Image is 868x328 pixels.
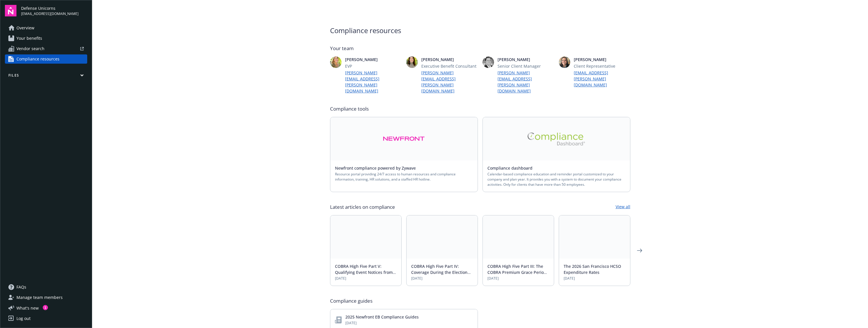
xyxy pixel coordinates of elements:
img: photo [483,56,494,68]
span: Calendar-based compliance education and reminder portal customized to your company and plan year.... [487,172,625,187]
span: [DATE] [564,276,625,281]
a: Manage team members [5,293,87,302]
img: BLOG-Card Image - Compliance - COBRA High Five Pt 5 - 09-11-25.jpg [330,215,401,259]
span: Compliance resources [16,54,59,64]
span: Compliance resources [330,25,630,36]
img: Alt [383,132,425,145]
span: Compliance guides [330,297,372,304]
a: The 2026 San Francisco HCSO Expenditure Rates [564,263,621,275]
span: Client Representative [574,63,630,69]
a: Vendor search [5,44,87,53]
img: BLOG-Card Image - Compliance - COBRA High Five Pt 4 - 09-04-25.jpg [407,215,478,259]
span: EVP [345,63,402,69]
a: View all [616,204,630,211]
span: [DATE] [335,276,397,281]
img: navigator-logo.svg [5,5,16,16]
a: 2025 Newfront EB Compliance Guides [345,314,419,320]
span: Executive Benefit Consultant [421,63,478,69]
img: BLOG-Card Image - Compliance - COBRA High Five Pt 3 - 09-03-25.jpg [483,215,554,259]
span: [PERSON_NAME] [345,56,402,62]
span: Latest articles on compliance [330,204,395,211]
img: photo [406,56,418,68]
a: FAQs [5,283,87,292]
a: Your benefits [5,34,87,43]
a: Overview [5,23,87,33]
img: photo [330,56,342,68]
span: Overview [16,23,34,33]
span: [EMAIL_ADDRESS][DOMAIN_NAME] [21,11,79,16]
span: FAQs [16,283,26,292]
a: [PERSON_NAME][EMAIL_ADDRESS][PERSON_NAME][DOMAIN_NAME] [421,70,478,94]
span: [PERSON_NAME] [498,56,554,62]
img: Alt [528,132,585,145]
a: [EMAIL_ADDRESS][PERSON_NAME][DOMAIN_NAME] [574,70,630,88]
button: Defense Unicorns[EMAIL_ADDRESS][DOMAIN_NAME] [21,5,87,16]
span: [PERSON_NAME] [574,56,630,62]
span: [DATE] [487,276,549,281]
a: Compliance dashboard [487,165,537,171]
a: Compliance resources [5,54,87,64]
a: Alt [483,117,630,160]
span: Defense Unicorns [21,5,79,11]
img: BLOG+Card Image - Compliance - 2026 SF HCSO Expenditure Rates - 08-26-25.jpg [559,215,630,259]
span: Manage team members [16,293,63,302]
a: [PERSON_NAME][EMAIL_ADDRESS][PERSON_NAME][DOMAIN_NAME] [345,70,402,94]
span: Vendor search [16,44,44,53]
span: Compliance tools [330,105,630,112]
span: [DATE] [345,321,419,326]
span: [DATE] [411,276,473,281]
a: COBRA High Five Part III: The COBRA Premium Grace Period and Shortfalls [487,263,546,281]
button: Files [5,73,87,80]
a: COBRA High Five Part V: Qualifying Event Notices from Employees and Dependents [335,263,393,281]
a: COBRA High Five Part IV: Coverage During the Election and Premium Period [411,263,467,281]
div: Log out [16,314,31,323]
span: Your benefits [16,34,42,43]
a: Alt [330,117,478,160]
span: [PERSON_NAME] [421,56,478,62]
span: What ' s new [16,305,39,311]
a: Newfront compliance powered by Zywave [335,165,420,171]
button: What's new1 [5,305,48,311]
img: photo [559,56,570,68]
span: Senior Client Manager [498,63,554,69]
div: 1 [43,305,48,310]
a: Next [635,246,644,255]
span: Your team [330,45,630,52]
span: Resource portal providing 24/7 access to human resources and compliance information, training, HR... [335,172,473,182]
a: [PERSON_NAME][EMAIL_ADDRESS][PERSON_NAME][DOMAIN_NAME] [498,70,554,94]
